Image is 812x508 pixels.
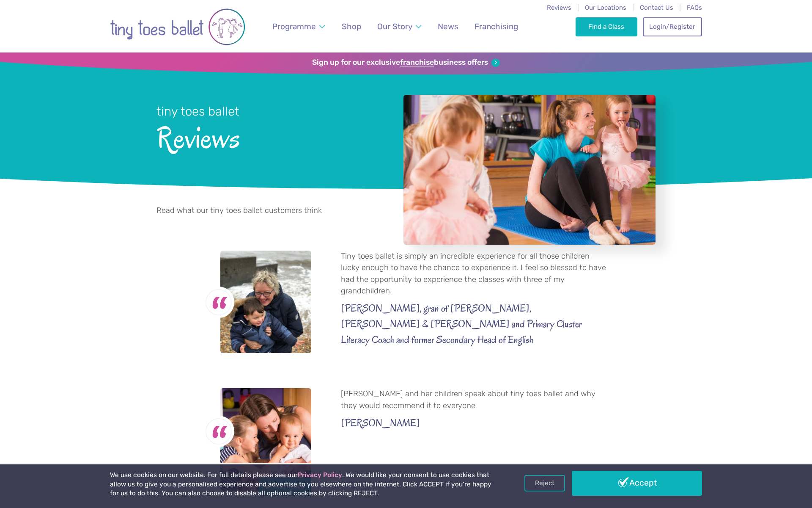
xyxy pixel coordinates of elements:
[572,471,702,495] a: Accept
[342,22,361,31] span: Shop
[156,104,239,119] small: tiny toes ballet
[547,4,571,11] a: Reviews
[110,6,245,48] img: tiny toes ballet
[576,17,638,36] a: Find a Class
[687,4,702,11] a: FAQs
[272,22,316,31] span: Programme
[341,415,609,431] cite: [PERSON_NAME]
[338,17,365,36] a: Shop
[640,4,673,11] a: Contact Us
[341,388,609,411] p: [PERSON_NAME] and her children speak about tiny toes ballet and why they would recommend it to ev...
[585,4,626,11] a: Our Locations
[298,471,342,479] a: Privacy Policy
[524,475,565,491] a: Reject
[269,17,329,36] a: Programme
[341,301,609,347] cite: [PERSON_NAME], gran of [PERSON_NAME], [PERSON_NAME] & [PERSON_NAME] and Primary Cluster Literacy ...
[400,58,434,67] strong: franchise
[471,17,522,36] a: Franchising
[433,17,462,36] a: News
[156,205,366,228] p: Read what our tiny toes ballet customers think
[341,251,609,297] p: Tiny toes ballet is simply an incredible experience for all those children lucky enough to have t...
[373,17,425,36] a: Our Story
[643,17,702,36] a: Login/Register
[312,58,499,67] a: Sign up for our exclusivefranchisebusiness offers
[475,22,518,31] span: Franchising
[438,22,458,31] span: News
[156,120,381,154] span: Reviews
[110,471,495,498] p: We use cookies on our website. For full details please see our . We would like your consent to us...
[377,22,412,31] span: Our Story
